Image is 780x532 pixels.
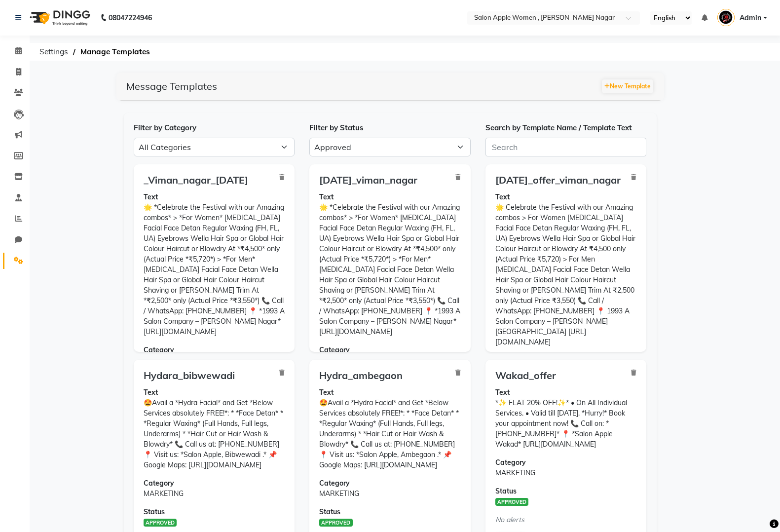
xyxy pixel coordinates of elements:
[319,387,461,470] p: 🤩Avail a *Hydra Facial* and Get *Below Services absolutely FREE!*: * *Face Detan* * *Regular Waxi...
[109,4,152,32] b: 08047224946
[717,9,735,26] img: Admin
[495,498,528,506] span: APPROVED
[144,174,285,186] h5: _Viman_nagar_[DATE]
[144,192,285,337] p: 🌟 *Celebrate the Festival with our Amazing combos* > *For Women* [MEDICAL_DATA] Facial Face Detan...
[144,387,285,470] p: 🤩Avail a *Hydra Facial* and Get *Below Services absolutely FREE!*: * *Face Detan* * *Regular Waxi...
[309,122,364,134] label: Filter by Status
[319,507,340,516] strong: Status
[134,122,196,134] label: Filter by Category
[495,192,637,347] p: 🌟 Celebrate the Festival with our Amazing combos > For Women [MEDICAL_DATA] Facial Face Detan Reg...
[144,388,158,397] strong: Text
[495,370,637,381] h5: Wakad_offer
[144,192,158,201] strong: Text
[75,43,155,61] span: Manage Templates
[144,519,177,527] span: APPROVED
[495,458,526,467] strong: Category
[144,345,285,366] p: MARKETING
[495,487,517,495] strong: Status
[319,478,461,499] p: MARKETING
[319,479,350,488] strong: Category
[319,192,461,337] p: 🌟 *Celebrate the Festival with our Amazing combos* > *For Women* [MEDICAL_DATA] Facial Face Detan...
[602,79,653,93] button: New Template
[740,13,761,23] span: Admin
[319,388,334,397] strong: Text
[319,345,350,354] strong: Category
[495,388,510,397] strong: Text
[319,370,461,381] h5: Hydra_ambegaon
[319,174,461,186] h5: [DATE]_viman_nagar
[144,345,174,354] strong: Category
[126,80,217,92] span: Message Templates
[495,457,637,478] p: MARKETING
[485,138,647,156] input: Search
[144,478,285,499] p: MARKETING
[144,370,285,381] h5: Hydara_bibwewadi
[35,43,73,61] span: Settings
[495,515,524,524] em: No alerts
[319,345,461,366] p: MARKETING
[495,174,637,186] h5: [DATE]_offer_viman_nagar
[495,192,510,201] strong: Text
[319,192,334,201] strong: Text
[485,122,632,134] label: Search by Template Name / Template Text
[144,507,165,516] strong: Status
[25,4,93,32] img: logo
[319,519,352,527] span: APPROVED
[495,387,637,450] p: *✨ FLAT 20% OFF!✨* • On All Individual Services. • Valid till [DATE]. *Hurry!* Book your appointm...
[144,479,174,488] strong: Category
